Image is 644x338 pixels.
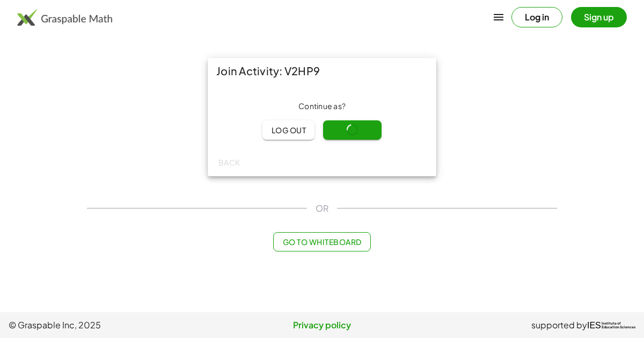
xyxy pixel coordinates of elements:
[208,58,436,84] div: Join Activity: V2HP9
[531,319,587,332] span: supported by
[571,7,627,27] button: Sign up
[273,232,370,251] button: Go to Whiteboard
[282,237,361,247] span: Go to Whiteboard
[217,319,426,332] a: Privacy policy
[511,7,562,27] button: Log in
[9,319,217,332] span: © Graspable Inc, 2025
[587,319,635,332] a: IESInstitute ofEducation Sciences
[271,125,306,135] span: Log out
[316,202,328,215] span: OR
[262,120,314,140] button: Log out
[216,101,428,112] div: Continue as ?
[602,322,635,329] span: Institute of Education Sciences
[587,320,601,330] span: IES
